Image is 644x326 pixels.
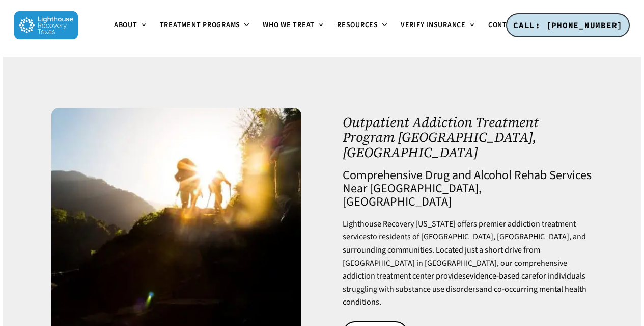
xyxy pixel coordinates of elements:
a: Treatment Programs [154,21,257,30]
span: Who We Treat [263,20,315,30]
span: substance use disorders [396,284,479,295]
img: Lighthouse Recovery Texas [14,11,78,39]
a: evidence-based care [466,270,536,282]
span: About [114,20,137,30]
h1: Outpatient Addiction Treatment Program [GEOGRAPHIC_DATA], [GEOGRAPHIC_DATA] [343,115,593,160]
span: Resources [337,20,378,30]
span: for individuals struggling with [343,270,585,295]
a: Resources [331,21,395,30]
span: Treatment Programs [160,20,241,30]
span: to residents of [GEOGRAPHIC_DATA], [GEOGRAPHIC_DATA], and surrounding communities. Located just a... [343,231,586,282]
span: CALL: [PHONE_NUMBER] [513,20,623,30]
a: CALL: [PHONE_NUMBER] [506,13,630,38]
a: Verify Insurance [395,21,482,30]
h4: Comprehensive Drug and Alcohol Rehab Services Near [GEOGRAPHIC_DATA], [GEOGRAPHIC_DATA] [343,169,593,209]
span: Contact [488,20,520,30]
a: About [108,21,154,30]
a: Contact [482,21,536,30]
a: Who We Treat [257,21,331,30]
span: Lighthouse Recovery [US_STATE] offers premier [343,218,506,230]
span: Verify Insurance [401,20,466,30]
